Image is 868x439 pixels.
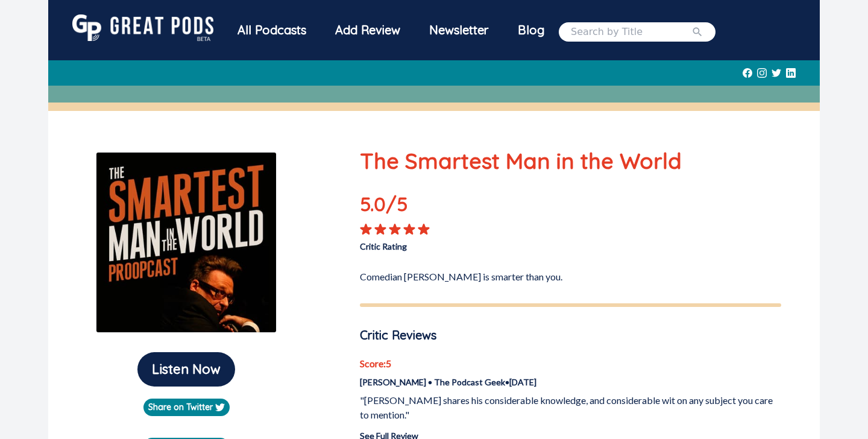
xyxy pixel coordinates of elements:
[360,356,781,371] p: Score: 5
[503,14,559,46] a: Blog
[360,265,781,284] p: Comedian [PERSON_NAME] is smarter than you.
[360,376,781,388] p: [PERSON_NAME] • The Podcast Geek • [DATE]
[360,235,570,253] p: Critic Rating
[96,152,277,333] img: The Smartest Man in the World
[223,14,321,46] div: All Podcasts
[321,14,415,46] a: Add Review
[360,326,781,344] p: Critic Reviews
[143,399,230,416] a: Share on Twitter
[360,145,781,177] p: The Smartest Man in the World
[72,14,213,41] img: GreatPods
[137,352,235,387] button: Listen Now
[415,14,503,49] a: Newsletter
[360,189,444,223] p: 5.0 /5
[571,25,691,39] input: Search by Title
[223,14,321,49] a: All Podcasts
[360,393,781,422] p: "[PERSON_NAME] shares his considerable knowledge, and considerable wit on any subject you care to...
[415,14,503,46] div: Newsletter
